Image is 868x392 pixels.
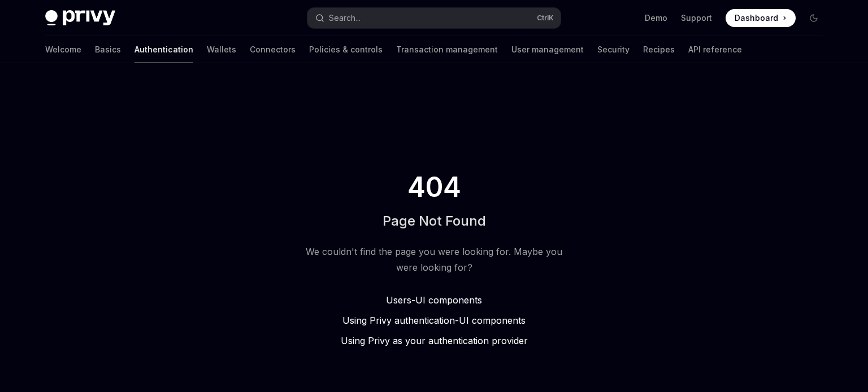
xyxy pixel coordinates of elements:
a: Basics [95,36,121,63]
a: Demo [645,12,667,24]
h1: Page Not Found [383,212,486,230]
a: Users-UI components [301,293,567,307]
a: Using Privy as your authentication provider [301,334,567,347]
span: UI components [415,294,482,306]
a: User management [511,36,584,63]
span: Dashboard [735,12,778,24]
a: API reference [688,36,742,63]
a: Authentication [134,36,193,63]
a: Using Privy authentication-UI components [301,314,567,327]
a: Connectors [250,36,296,63]
a: Dashboard [726,9,796,27]
a: Wallets [207,36,236,63]
a: Support [681,12,712,24]
span: 404 [405,171,463,203]
div: Search... [329,11,361,25]
a: Welcome [45,36,81,63]
a: Transaction management [396,36,498,63]
span: UI components [459,315,526,326]
span: Using Privy authentication - [342,315,459,326]
div: We couldn't find the page you were looking for. Maybe you were looking for? [301,244,567,275]
a: Policies & controls [309,36,383,63]
button: Toggle dark mode [805,9,823,27]
span: Using Privy as your authentication provider [341,335,528,346]
a: Security [597,36,630,63]
span: Users - [386,294,415,306]
span: Ctrl K [537,14,554,23]
img: dark logo [45,10,115,26]
button: Search...CtrlK [307,8,561,28]
a: Recipes [643,36,675,63]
